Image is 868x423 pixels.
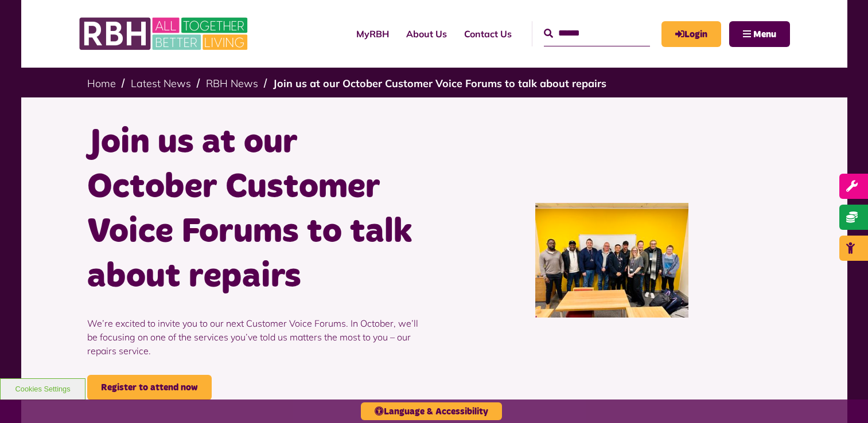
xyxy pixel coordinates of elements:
[816,371,868,423] iframe: Netcall Web Assistant for live chat
[348,18,398,49] a: MyRBH
[273,77,606,90] a: Join us at our October Customer Voice Forums to talk about repairs
[661,21,721,47] a: MyRBH
[87,375,212,400] a: Register to attend now
[87,120,426,299] h1: Join us at our October Customer Voice Forums to talk about repairs
[456,18,520,49] a: Contact Us
[87,299,426,375] p: We’re excited to invite you to our next Customer Voice Forums. In October, we’ll be focusing on o...
[753,30,776,39] span: Menu
[535,203,688,318] img: Group photo of customers and colleagues at the Lighthouse Project
[87,77,116,90] a: Home
[131,77,191,90] a: Latest News
[79,11,251,56] img: RBH
[729,21,790,47] button: Navigation
[206,77,258,90] a: RBH News
[361,402,502,420] button: Language & Accessibility
[398,18,456,49] a: About Us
